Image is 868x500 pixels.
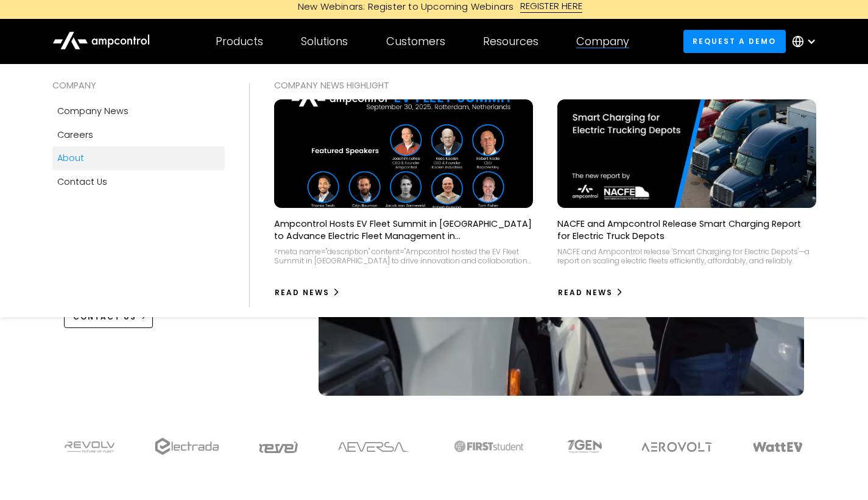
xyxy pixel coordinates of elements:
div: Resources [483,35,538,48]
a: Read News [557,283,624,302]
div: Careers [57,128,93,141]
div: <meta name="description" content="Ampcontrol hosted the EV Fleet Summit in [GEOGRAPHIC_DATA] to d... [274,247,533,266]
div: Products [216,35,263,48]
div: Solutions [301,35,348,48]
div: Company [576,35,629,48]
div: Read News [558,287,613,298]
p: Ampcontrol Hosts EV Fleet Summit in [GEOGRAPHIC_DATA] to Advance Electric Fleet Management in [GE... [274,218,533,242]
img: electrada logo [155,438,219,455]
img: Aerovolt Logo [641,442,713,452]
div: Customers [386,35,445,48]
div: Read News [275,287,330,298]
p: NACFE and Ampcontrol Release Smart Charging Report for Electric Truck Depots [557,218,816,242]
div: Contact Us [57,175,107,188]
a: Request a demo [683,30,786,52]
div: Company news [57,104,129,118]
a: About [52,146,225,170]
div: COMPANY NEWS Highlight [274,79,816,92]
a: Careers [52,123,225,146]
a: Contact Us [52,170,225,193]
a: Company news [52,99,225,123]
div: COMPANY [52,79,225,92]
img: WattEV logo [752,442,803,452]
div: NACFE and Ampcontrol release 'Smart Charging for Electric Depots'—a report on scaling electric fl... [557,247,816,266]
div: About [57,151,84,165]
a: Read News [274,283,340,302]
